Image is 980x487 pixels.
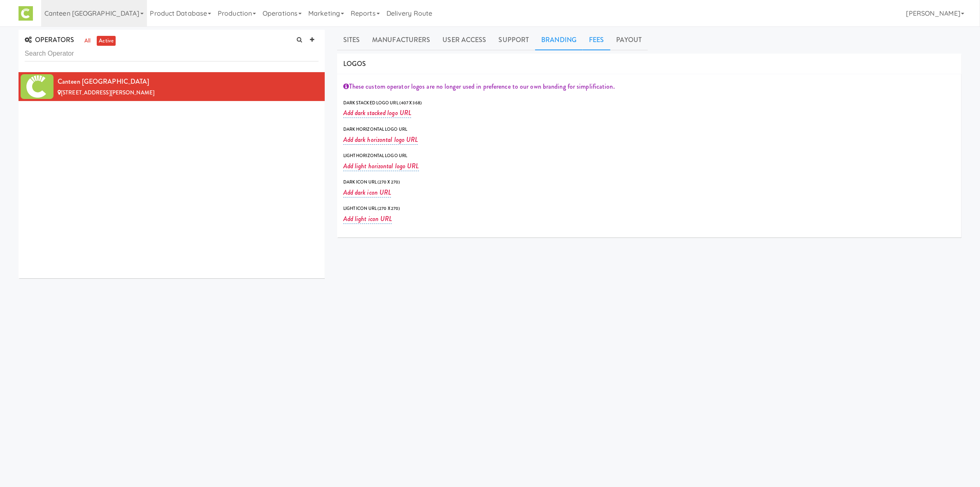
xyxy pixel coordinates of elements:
[343,161,419,171] a: Add light horizontal logo URL
[343,125,955,134] div: Dark Horizontal Logo Url
[343,152,955,160] div: Light Horizontal Logo Url
[343,99,955,107] div: Dark Stacked Logo Url (407 x 368)
[343,214,392,224] a: Add light icon URL
[19,6,33,21] img: Micromart
[343,80,955,93] div: These custom operator logos are no longer used in preference to our own branding for simplification.
[343,205,955,213] div: Light Icon Url (270 x 270)
[58,75,319,88] div: Canteen [GEOGRAPHIC_DATA]
[97,36,116,46] a: active
[61,89,154,96] span: [STREET_ADDRESS][PERSON_NAME]
[493,30,535,50] a: Support
[25,46,319,61] input: Search Operator
[610,30,648,50] a: Payout
[19,72,325,101] li: Canteen [GEOGRAPHIC_DATA][STREET_ADDRESS][PERSON_NAME]
[343,188,391,198] a: Add dark icon URL
[436,30,492,50] a: User Access
[343,59,366,68] span: LOGOS
[25,35,74,45] span: OPERATORS
[343,178,955,186] div: Dark Icon Url (270 x 270)
[337,30,366,50] a: Sites
[535,30,583,50] a: Branding
[583,30,610,50] a: Fees
[343,108,412,118] a: Add dark stacked logo URL
[366,30,436,50] a: Manufacturers
[343,135,418,145] a: Add dark horizontal logo URL
[82,36,93,46] a: all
